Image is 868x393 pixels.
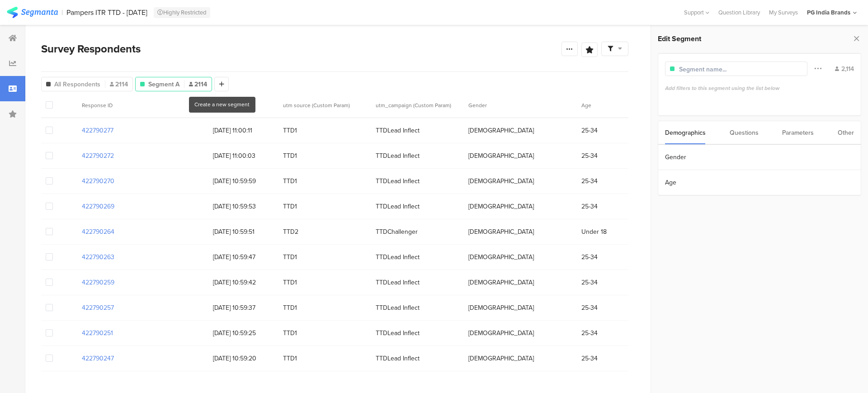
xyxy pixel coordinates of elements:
a: Question Library [714,8,764,17]
span: [DATE] 10:59:51 [213,227,274,237]
span: Survey Respondents [41,41,141,57]
span: TTD1 [283,176,367,186]
div: 2,114 [835,64,854,74]
span: utm source (Custom Param) [283,101,350,109]
span: [DATE] 10:59:42 [213,278,274,287]
span: TTD2 [283,227,367,237]
span: 25-34 [581,303,598,313]
section: Age [658,170,861,195]
span: [DATE] 10:59:47 [213,252,274,262]
span: [DEMOGRAPHIC_DATA] [468,126,534,135]
span: TTDLead Inflect [376,303,459,313]
span: [DEMOGRAPHIC_DATA] [468,176,534,186]
span: 25-34 [581,176,598,186]
span: [DATE] 11:00:11 [213,126,274,135]
span: 25-34 [581,126,598,135]
div: Add filters to this segment using the list below [665,84,854,92]
section: 422790251 [82,328,113,338]
span: 25-34 [581,151,598,161]
div: PG India Brands [807,8,850,17]
span: [DATE] 10:59:20 [213,354,274,363]
span: utm_campaign (Custom Param) [376,101,451,109]
span: [DATE] 11:00:03 [213,151,274,161]
section: 422790277 [82,126,113,135]
div: Create a new segment [194,101,250,109]
a: My Surveys [764,8,802,17]
span: [DEMOGRAPHIC_DATA] [468,354,534,363]
span: 25-34 [581,252,598,262]
section: Age [581,101,694,109]
span: TTDLead Inflect [376,354,459,363]
span: [DEMOGRAPHIC_DATA] [468,202,534,211]
span: [DATE] 10:59:53 [213,202,274,211]
section: 422790263 [82,252,114,262]
span: TTDLead Inflect [376,202,459,211]
span: All Respondents [54,80,100,89]
span: 25-34 [581,354,598,363]
div: Pampers ITR TTD - [DATE] [66,8,147,17]
input: Segment name... [679,65,758,74]
span: TTDLead Inflect [376,252,459,262]
span: [DEMOGRAPHIC_DATA] [468,278,534,287]
span: [DATE] 10:59:59 [213,176,274,186]
section: Gender [468,101,581,109]
section: 422790269 [82,202,114,211]
div: Other [838,121,854,144]
div: Parameters [782,121,814,144]
section: 422790272 [82,151,114,161]
span: 2114 [110,80,128,89]
span: TTDLead Inflect [376,126,459,135]
span: TTD1 [283,252,367,262]
span: TTD1 [283,151,367,161]
span: TTD1 [283,328,367,338]
span: TTD1 [283,303,367,313]
section: 422790270 [82,176,114,186]
span: 2114 [189,80,207,89]
span: TTDLead Inflect [376,328,459,338]
span: 25-34 [581,328,598,338]
section: 422790264 [82,227,114,237]
span: [DEMOGRAPHIC_DATA] [468,252,534,262]
span: Segment A [148,80,179,89]
span: Response ID [82,101,113,109]
div: | [61,7,63,18]
span: [DEMOGRAPHIC_DATA] [468,151,534,161]
section: 422790247 [82,354,114,363]
span: [DEMOGRAPHIC_DATA] [468,227,534,237]
img: segmanta logo [7,7,58,18]
span: TTDChallenger [376,227,459,237]
span: 25-34 [581,202,598,211]
span: [DEMOGRAPHIC_DATA] [468,303,534,313]
div: Support [684,5,709,19]
span: TTDLead Inflect [376,151,459,161]
span: [DEMOGRAPHIC_DATA] [468,328,534,338]
div: Demographics [665,121,706,144]
span: TTD1 [283,354,367,363]
span: TTD1 [283,278,367,287]
span: 25-34 [581,278,598,287]
span: [DATE] 10:59:25 [213,328,274,338]
span: Under 18 [581,227,607,237]
section: 422790257 [82,303,114,313]
span: TTDLead Inflect [376,278,459,287]
span: TTD1 [283,126,367,135]
span: Edit Segment [658,33,701,44]
span: TTDLead Inflect [376,176,459,186]
section: 422790259 [82,278,114,287]
section: Gender [658,145,861,170]
span: TTD1 [283,202,367,211]
div: Questions [730,121,759,144]
div: Highly Restricted [154,7,210,18]
span: [DATE] 10:59:37 [213,303,274,313]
